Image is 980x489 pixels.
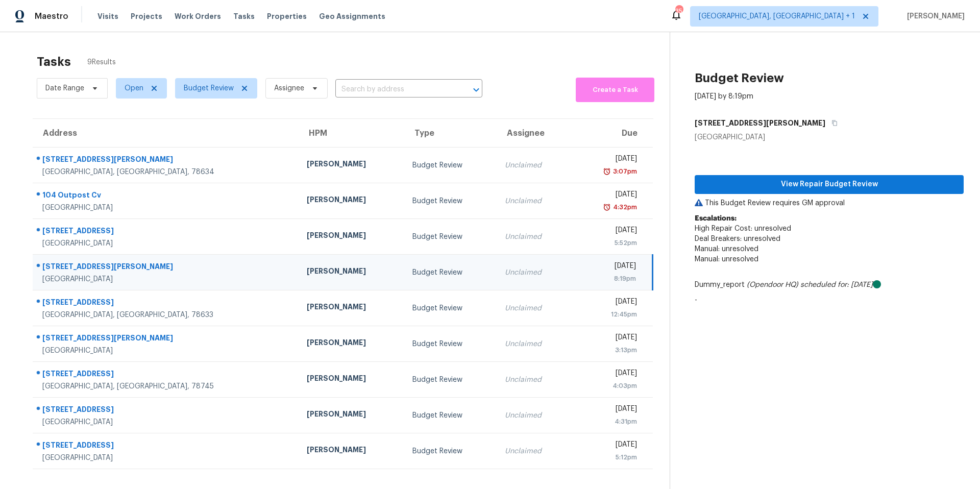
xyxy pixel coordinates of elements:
img: Overdue Alarm Icon [603,202,611,212]
div: [STREET_ADDRESS] [42,297,290,310]
div: [DATE] [579,332,637,345]
div: [DATE] [579,439,637,452]
div: Unclaimed [505,375,563,385]
div: [GEOGRAPHIC_DATA], [GEOGRAPHIC_DATA], 78633 [42,310,290,320]
div: [GEOGRAPHIC_DATA], [GEOGRAPHIC_DATA], 78634 [42,167,290,177]
button: View Repair Budget Review [695,175,964,194]
div: [STREET_ADDRESS][PERSON_NAME] [42,154,290,167]
div: [DATE] [579,404,637,417]
span: 9 Results [87,57,116,67]
div: 8:19pm [579,274,636,284]
div: [DATE] [579,261,636,274]
p: - [695,295,964,305]
img: Overdue Alarm Icon [603,166,611,177]
div: Unclaimed [505,446,563,456]
div: [GEOGRAPHIC_DATA] [42,274,290,284]
div: [STREET_ADDRESS][PERSON_NAME] [42,261,290,274]
span: Geo Assignments [319,11,385,21]
input: Search by address [335,82,454,97]
button: Copy Address [825,114,839,132]
div: [STREET_ADDRESS] [42,440,290,453]
div: [STREET_ADDRESS] [42,226,290,238]
span: Budget Review [184,83,234,93]
div: 104 Outpost Cv [42,190,290,203]
div: 12:45pm [579,309,637,320]
span: [PERSON_NAME] [903,11,965,21]
i: (Opendoor HQ) [747,281,798,288]
div: Budget Review [412,232,489,242]
div: [PERSON_NAME] [307,445,396,457]
i: scheduled for: [DATE] [800,281,873,288]
div: Budget Review [412,196,489,206]
span: Projects [131,11,162,21]
th: Assignee [497,119,571,148]
span: Manual: unresolved [695,246,758,253]
div: Unclaimed [505,410,563,421]
div: [DATE] [579,154,637,166]
p: This Budget Review requires GM approval [695,198,964,208]
span: Properties [267,11,307,21]
div: [GEOGRAPHIC_DATA] [42,417,290,427]
div: Unclaimed [505,196,563,206]
th: HPM [299,119,404,148]
div: [PERSON_NAME] [307,230,396,243]
div: Budget Review [412,375,489,385]
div: [DATE] [579,297,637,309]
div: Unclaimed [505,339,563,349]
span: Deal Breakers: unresolved [695,235,780,242]
div: 3:13pm [579,345,637,355]
span: High Repair Cost: unresolved [695,225,791,232]
div: Budget Review [412,410,489,421]
div: Unclaimed [505,303,563,313]
b: Escalations: [695,215,737,222]
div: [DATE] by 8:19pm [695,91,753,102]
div: [DATE] [579,368,637,381]
div: 3:07pm [611,166,637,177]
div: Budget Review [412,267,489,278]
div: [GEOGRAPHIC_DATA] [42,238,290,249]
h2: Budget Review [695,73,784,83]
button: Create a Task [576,78,654,102]
span: Manual: unresolved [695,256,758,263]
h2: Tasks [37,57,71,67]
span: Assignee [274,83,304,93]
div: [STREET_ADDRESS][PERSON_NAME] [42,333,290,346]
div: [GEOGRAPHIC_DATA] [695,132,964,142]
span: Tasks [233,13,255,20]
div: Unclaimed [505,232,563,242]
div: 4:32pm [611,202,637,212]
div: Budget Review [412,160,489,170]
button: Open [469,83,483,97]
div: [GEOGRAPHIC_DATA], [GEOGRAPHIC_DATA], 78745 [42,381,290,392]
div: [PERSON_NAME] [307,337,396,350]
div: [PERSON_NAME] [307,373,396,386]
div: Unclaimed [505,267,563,278]
span: Open [125,83,143,93]
div: [STREET_ADDRESS] [42,404,290,417]
span: Maestro [35,11,68,21]
div: Budget Review [412,303,489,313]
th: Due [571,119,653,148]
div: [STREET_ADDRESS] [42,369,290,381]
div: [GEOGRAPHIC_DATA] [42,203,290,213]
div: [PERSON_NAME] [307,266,396,279]
div: 5:52pm [579,238,637,248]
h5: [STREET_ADDRESS][PERSON_NAME] [695,118,825,128]
div: 4:31pm [579,417,637,427]
span: View Repair Budget Review [703,178,955,191]
div: Dummy_report [695,280,964,290]
span: Work Orders [175,11,221,21]
th: Type [404,119,497,148]
div: 35 [675,6,682,16]
div: [GEOGRAPHIC_DATA] [42,453,290,463]
div: [PERSON_NAME] [307,159,396,172]
div: Budget Review [412,446,489,456]
div: [PERSON_NAME] [307,194,396,207]
span: Date Range [45,83,84,93]
span: [GEOGRAPHIC_DATA], [GEOGRAPHIC_DATA] + 1 [699,11,855,21]
div: Unclaimed [505,160,563,170]
div: 5:12pm [579,452,637,462]
div: [GEOGRAPHIC_DATA] [42,346,290,356]
div: Budget Review [412,339,489,349]
div: [DATE] [579,189,637,202]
